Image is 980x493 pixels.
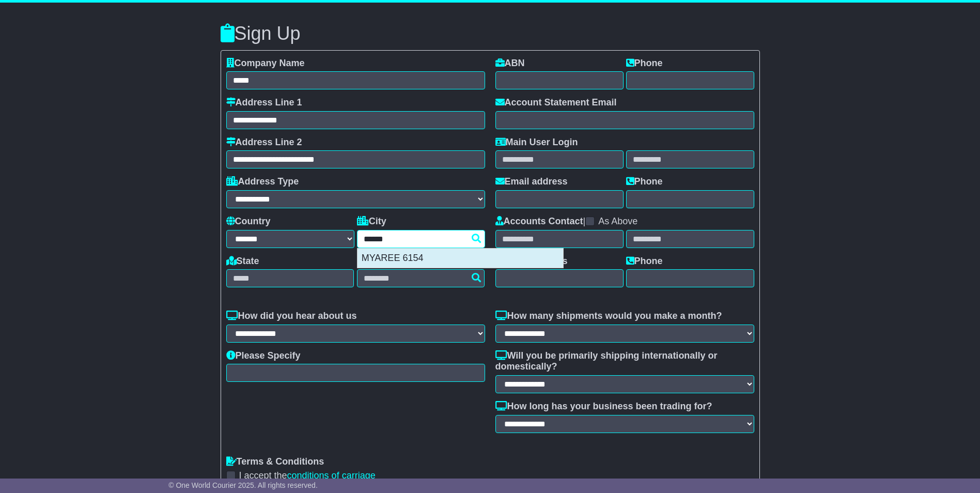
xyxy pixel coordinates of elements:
[357,249,563,268] div: MYAREE 6154
[226,350,301,362] label: Please Specify
[226,256,259,267] label: State
[357,216,386,227] label: City
[226,456,324,468] label: Terms & Conditions
[221,23,760,44] h3: Sign Up
[226,97,302,109] label: Address Line 1
[626,176,663,188] label: Phone
[495,350,754,373] label: Will you be primarily shipping internationally or domestically?
[495,216,583,227] label: Accounts Contact
[226,216,271,227] label: Country
[239,470,376,482] label: I accept the
[226,58,305,69] label: Company Name
[495,58,525,69] label: ABN
[226,176,299,188] label: Address Type
[287,470,376,481] a: conditions of carriage
[495,137,578,148] label: Main User Login
[495,176,568,188] label: Email address
[495,401,712,412] label: How long has your business been trading for?
[495,97,617,109] label: Account Statement Email
[626,58,663,69] label: Phone
[495,216,754,230] div: |
[226,311,357,322] label: How did you hear about us
[626,256,663,267] label: Phone
[598,216,637,227] label: As Above
[168,481,318,489] span: © One World Courier 2025. All rights reserved.
[226,137,302,148] label: Address Line 2
[495,311,722,322] label: How many shipments would you make a month?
